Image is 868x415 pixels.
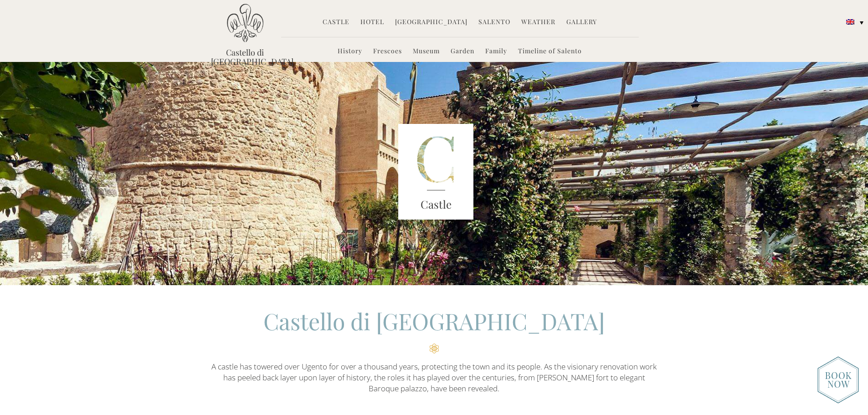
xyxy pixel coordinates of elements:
img: new-booknow.png [817,356,859,404]
h2: Castello di [GEOGRAPHIC_DATA] [211,306,657,354]
a: Family [485,46,507,57]
a: Castle [323,17,349,28]
a: Gallery [566,17,597,28]
a: Weather [521,17,555,28]
a: Museum [413,46,440,57]
a: Frescoes [373,46,402,57]
h3: Castle [398,196,474,213]
a: Timeline of Salento [518,46,582,57]
a: History [338,46,362,57]
img: English [846,19,854,25]
p: A castle has towered over Ugento for over a thousand years, protecting the town and its people. A... [211,361,657,395]
a: Hotel [360,17,384,28]
a: Salento [478,17,510,28]
a: Garden [451,46,474,57]
a: [GEOGRAPHIC_DATA] [395,17,467,28]
img: castle-letter.png [398,124,474,220]
a: Castello di [GEOGRAPHIC_DATA] [211,48,279,66]
img: Castello di Ugento [227,4,263,42]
